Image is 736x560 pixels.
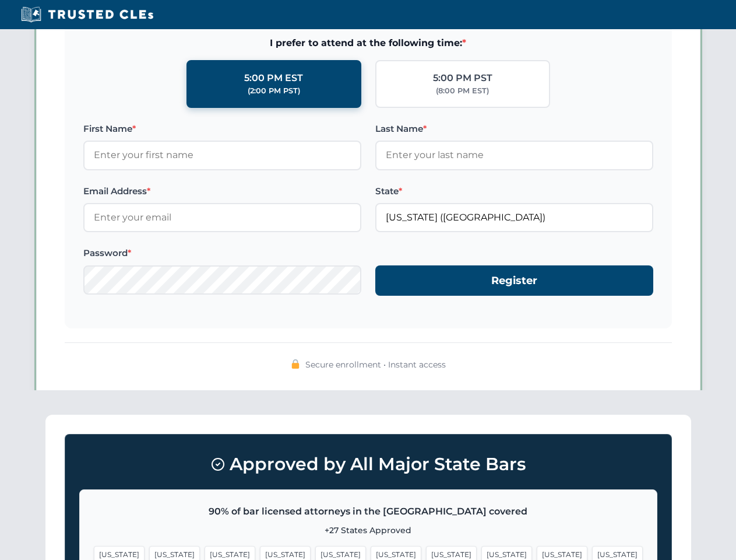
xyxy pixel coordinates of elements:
[248,85,300,97] div: (2:00 PM PST)
[17,6,157,23] img: Trusted CLEs
[83,36,653,51] span: I prefer to attend at the following time:
[83,203,361,232] input: Enter your email
[291,359,300,369] img: 🔒
[94,524,643,537] p: +27 States Approved
[375,141,653,170] input: Enter your last name
[375,122,653,136] label: Last Name
[375,265,653,296] button: Register
[244,71,303,86] div: 5:00 PM EST
[79,449,657,480] h3: Approved by All Major State Bars
[83,184,361,198] label: Email Address
[83,122,361,136] label: First Name
[375,203,653,232] input: California (CA)
[433,71,492,86] div: 5:00 PM PST
[83,141,361,170] input: Enter your first name
[305,358,446,371] span: Secure enrollment • Instant access
[94,504,643,519] p: 90% of bar licensed attorneys in the [GEOGRAPHIC_DATA] covered
[375,184,653,198] label: State
[83,246,361,260] label: Password
[436,85,489,97] div: (8:00 PM EST)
